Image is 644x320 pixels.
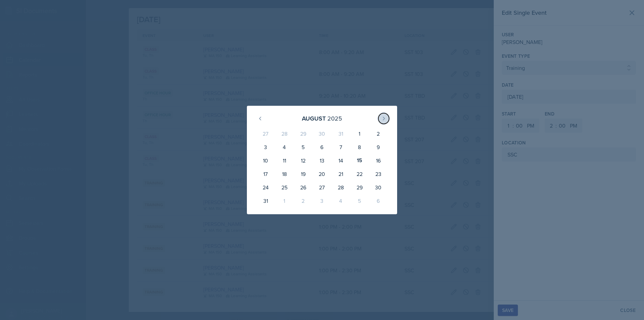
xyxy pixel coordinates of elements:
[350,181,369,194] div: 29
[302,114,326,123] div: August
[369,140,388,154] div: 9
[369,154,388,167] div: 16
[294,140,313,154] div: 5
[350,167,369,181] div: 22
[313,127,331,140] div: 30
[256,127,275,140] div: 27
[331,181,350,194] div: 28
[256,194,275,208] div: 31
[350,127,369,140] div: 1
[313,140,331,154] div: 6
[256,167,275,181] div: 17
[313,154,331,167] div: 13
[369,167,388,181] div: 23
[327,114,342,123] div: 2025
[313,167,331,181] div: 20
[294,194,313,208] div: 2
[256,154,275,167] div: 10
[275,194,294,208] div: 1
[331,194,350,208] div: 4
[331,154,350,167] div: 14
[275,154,294,167] div: 11
[294,167,313,181] div: 19
[256,181,275,194] div: 24
[294,127,313,140] div: 29
[350,154,369,167] div: 15
[256,140,275,154] div: 3
[369,194,388,208] div: 6
[294,181,313,194] div: 26
[350,140,369,154] div: 8
[331,140,350,154] div: 7
[313,181,331,194] div: 27
[275,140,294,154] div: 4
[275,167,294,181] div: 18
[275,127,294,140] div: 28
[350,194,369,208] div: 5
[369,127,388,140] div: 2
[369,181,388,194] div: 30
[294,154,313,167] div: 12
[313,194,331,208] div: 3
[331,167,350,181] div: 21
[275,181,294,194] div: 25
[331,127,350,140] div: 31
